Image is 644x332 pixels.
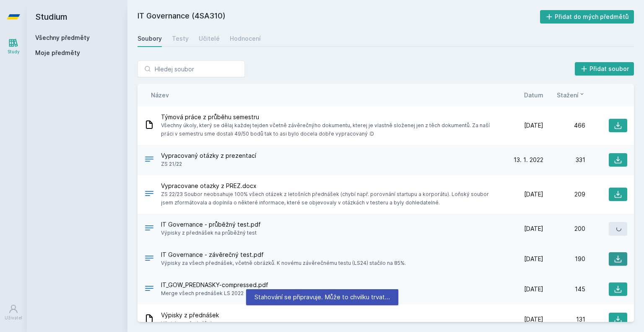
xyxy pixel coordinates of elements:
a: Study [2,34,25,59]
a: Učitelé [199,30,220,47]
a: Soubory [138,30,162,47]
span: [DATE] [524,285,543,293]
div: 209 [543,190,585,199]
span: 13. 1. 2022 [514,156,543,164]
div: Stahování se připravuje. Může to chvilku trvat… [246,289,398,305]
span: Stažení [557,91,579,99]
div: 200 [543,225,585,233]
div: PDF [144,283,154,295]
a: Uživatel [2,300,25,325]
span: [DATE] [524,225,543,233]
span: IT_GOW_PREDNASKY-compressed.pdf [161,281,268,289]
div: Uživatel [5,315,22,321]
button: Stažení [557,91,585,99]
div: Hodnocení [230,34,261,43]
a: Všechny předměty [35,34,90,41]
span: Týmová práce z průběhu semestru [161,113,498,121]
span: ZS 21/22 [161,160,256,168]
span: Výpisky z přednášek na průběžný test [161,229,261,237]
div: Testy [172,34,189,43]
div: PDF [144,253,154,265]
div: Učitelé [199,34,220,43]
a: Testy [172,30,189,47]
div: DOCX [144,188,154,201]
span: Vypracovaný otázky z prezentací [161,152,256,160]
span: Výpisky z přednášek [161,311,219,319]
span: Všechny úkoly, který se dělaj každej tejden včetně závěrečnýho dokumentu, kterej je vlastně slože... [161,121,498,138]
button: Datum [524,91,543,99]
span: Moje předměty [35,49,80,57]
span: [DATE] [524,121,543,130]
span: IT Governance - závěrečný test.pdf [161,251,406,259]
button: Název [151,91,169,99]
div: Soubory [138,34,162,43]
span: [DATE] [524,255,543,263]
input: Hledej soubor [138,60,245,77]
span: Výpisky za všech přednášek, včetně obrázků. K novému závěrečnému testu (LS24) stačilo na 85%. [161,259,406,267]
span: ZS 22/23 Soubor neobsahuje 100% všech otázek z letošních přednášek (chybí např. porovnání startup... [161,190,498,207]
button: Přidat do mých předmětů [540,10,634,24]
div: .DOCX [144,154,154,166]
div: 466 [543,121,585,130]
div: 331 [543,156,585,164]
span: [DATE] [524,190,543,199]
div: PDF [144,223,154,235]
a: Hodnocení [230,30,261,47]
button: Přidat soubor [575,62,634,76]
span: Výpisky z přednášek [161,319,219,328]
div: 190 [543,255,585,263]
div: 145 [543,285,585,293]
span: Vypracovane otazky z PREZ.docx [161,182,498,190]
h2: IT Governance (4SA310) [138,10,540,24]
span: Merge všech prednášek LS 2022 [161,289,268,298]
span: [DATE] [524,315,543,324]
div: 131 [543,315,585,324]
div: Study [8,49,20,55]
span: IT Governance - průběžný test.pdf [161,220,261,229]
